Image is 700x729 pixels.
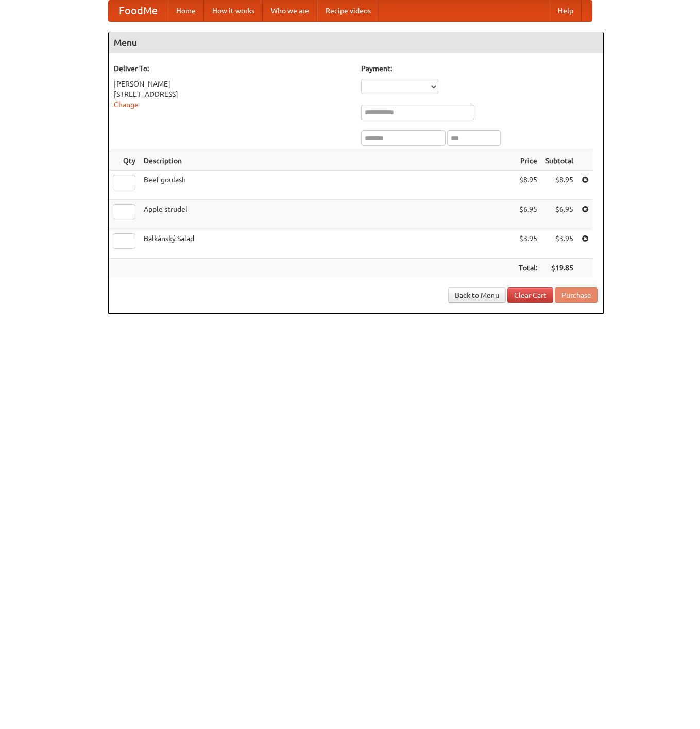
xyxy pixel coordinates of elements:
[507,287,553,303] a: Clear Cart
[541,200,577,229] td: $6.95
[263,1,317,21] a: Who we are
[541,229,577,259] td: $3.95
[448,287,506,303] a: Back to Menu
[515,229,541,259] td: $3.95
[140,200,515,229] td: Apple strudel
[204,1,263,21] a: How it works
[114,89,351,99] div: [STREET_ADDRESS]
[317,1,379,21] a: Recipe videos
[515,171,541,200] td: $8.95
[109,1,168,21] a: FoodMe
[109,151,140,171] th: Qty
[541,151,577,171] th: Subtotal
[114,100,139,109] a: Change
[541,259,577,278] th: $19.85
[515,151,541,171] th: Price
[515,200,541,229] td: $6.95
[109,32,603,53] h4: Menu
[114,79,351,89] div: [PERSON_NAME]
[361,63,598,74] h5: Payment:
[550,1,582,21] a: Help
[140,151,515,171] th: Description
[515,259,541,278] th: Total:
[114,63,351,74] h5: Deliver To:
[541,171,577,200] td: $8.95
[555,287,598,303] button: Purchase
[168,1,204,21] a: Home
[140,171,515,200] td: Beef goulash
[140,229,515,259] td: Balkánský Salad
